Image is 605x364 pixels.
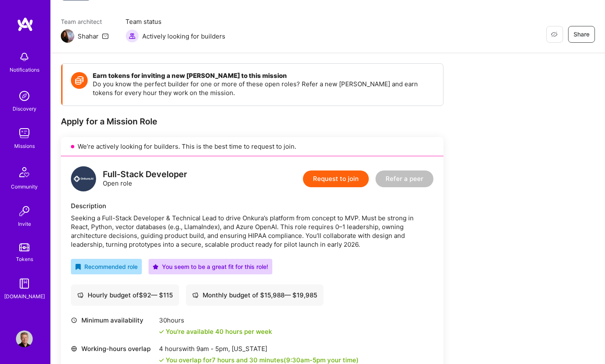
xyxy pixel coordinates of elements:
div: Tokens [16,255,33,263]
img: logo [17,17,34,32]
div: Description [71,201,433,210]
img: logo [71,166,96,191]
div: Open role [103,170,187,188]
div: Full-Stack Developer [103,170,187,179]
img: discovery [16,88,33,104]
div: Community [11,182,38,191]
div: Apply for a Mission Role [61,116,443,127]
i: icon World [71,346,77,352]
div: We’re actively looking for builders. This is the best time to request to join. [61,137,443,156]
i: icon Cash [192,292,198,298]
div: 4 hours with [US_STATE] [159,344,359,353]
div: Working-hours overlap [71,344,155,353]
img: Actively looking for builders [125,29,139,43]
div: Notifications [10,65,39,74]
div: 30 hours [159,316,272,325]
i: icon RecommendedBadge [75,264,81,270]
i: icon EyeClosed [551,31,558,38]
div: You seem to be a great fit for this role! [153,262,268,271]
div: Invite [18,219,31,228]
button: Refer a peer [376,170,433,187]
i: icon Check [159,358,164,363]
i: icon PurpleStar [153,264,159,270]
span: 9:30am - 5pm [286,356,326,364]
img: Team Architect [61,29,74,43]
div: You're available 40 hours per week [159,327,272,336]
img: Invite [16,203,33,219]
div: Discovery [13,104,37,113]
div: Recommended role [75,262,138,271]
i: icon Mail [102,33,109,39]
button: Request to join [303,170,369,187]
span: Actively looking for builders [142,32,225,41]
p: Do you know the perfect builder for one or more of these open roles? Refer a new [PERSON_NAME] an... [93,80,435,97]
img: bell [16,49,33,65]
span: Team status [125,17,225,26]
h4: Earn tokens for inviting a new [PERSON_NAME] to this mission [93,72,435,80]
span: 9am - 5pm , [195,345,232,353]
img: Token icon [71,72,88,89]
div: Shahar [78,32,99,41]
div: Missions [14,142,35,150]
i: icon Check [159,329,164,334]
div: Monthly budget of $ 15,988 — $ 19,985 [192,291,317,299]
img: tokens [19,243,29,251]
img: Community [14,162,34,182]
i: icon Cash [77,292,83,298]
span: Team architect [61,17,109,26]
div: [DOMAIN_NAME] [4,292,45,301]
button: Share [568,26,595,43]
a: User Avatar [14,330,35,347]
img: teamwork [16,125,33,142]
div: Seeking a Full-Stack Developer & Technical Lead to drive Onkura’s platform from concept to MVP. M... [71,214,433,249]
span: Share [574,30,589,39]
img: guide book [16,275,33,292]
div: Minimum availability [71,316,155,325]
img: User Avatar [16,330,33,347]
i: icon Clock [71,317,77,323]
div: Hourly budget of $ 92 — $ 115 [77,291,173,299]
